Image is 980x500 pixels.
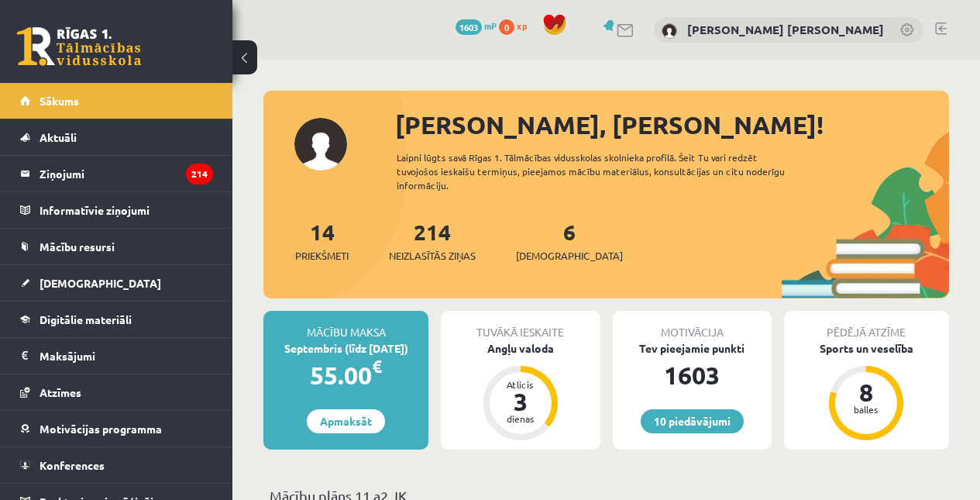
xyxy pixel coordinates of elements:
[20,156,213,191] a: Ziņojumi214
[441,311,600,340] div: Tuvākā ieskaite
[40,422,162,436] span: Motivācijas programma
[843,380,889,405] div: 8
[395,106,949,143] div: [PERSON_NAME], [PERSON_NAME]!
[17,27,141,66] a: Rīgas 1. Tālmācības vidusskola
[613,357,772,394] div: 1603
[40,130,77,144] span: Aktuāli
[20,229,213,264] a: Mācību resursi
[40,458,105,472] span: Konferences
[40,240,115,253] span: Mācību resursi
[497,380,544,389] div: Atlicis
[484,19,497,32] span: mP
[20,411,213,447] a: Motivācijas programma
[295,218,349,264] a: 14Priekšmeti
[20,119,213,155] a: Aktuāli
[20,374,213,410] a: Atzīmes
[389,248,476,264] span: Neizlasītās ziņas
[263,311,428,340] div: Mācību maksa
[40,276,161,290] span: [DEMOGRAPHIC_DATA]
[186,164,213,184] i: 214
[441,340,600,357] div: Angļu valoda
[613,340,772,357] div: Tev pieejamie punkti
[40,338,213,374] legend: Maksājumi
[516,218,623,264] a: 6[DEMOGRAPHIC_DATA]
[613,311,772,340] div: Motivācija
[784,311,949,340] div: Pēdējā atzīme
[497,414,544,423] div: dienas
[20,338,213,374] a: Maksājumi
[295,248,349,264] span: Priekšmeti
[499,19,535,32] a: 0 xp
[263,357,428,394] div: 55.00
[20,265,213,301] a: [DEMOGRAPHIC_DATA]
[641,409,744,433] a: 10 piedāvājumi
[397,150,808,192] div: Laipni lūgts savā Rīgas 1. Tālmācības vidusskolas skolnieka profilā. Šeit Tu vari redzēt tuvojošo...
[662,23,677,39] img: Roberts Zvaigzne
[499,19,514,35] span: 0
[40,192,213,228] legend: Informatīvie ziņojumi
[20,302,213,337] a: Digitālie materiāli
[307,409,385,433] a: Apmaksāt
[40,312,132,326] span: Digitālie materiāli
[497,389,544,414] div: 3
[456,19,482,35] span: 1603
[263,340,428,357] div: Septembris (līdz [DATE])
[20,447,213,483] a: Konferences
[687,22,884,37] a: [PERSON_NAME] [PERSON_NAME]
[441,340,600,443] a: Angļu valoda Atlicis 3 dienas
[20,83,213,119] a: Sākums
[456,19,497,32] a: 1603 mP
[372,355,382,378] span: €
[784,340,949,357] div: Sports un veselība
[843,405,889,414] div: balles
[389,218,476,264] a: 214Neizlasītās ziņas
[40,156,213,191] legend: Ziņojumi
[40,385,81,399] span: Atzīmes
[20,192,213,228] a: Informatīvie ziņojumi
[784,340,949,443] a: Sports un veselība 8 balles
[517,19,527,32] span: xp
[40,94,79,108] span: Sākums
[516,248,623,264] span: [DEMOGRAPHIC_DATA]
